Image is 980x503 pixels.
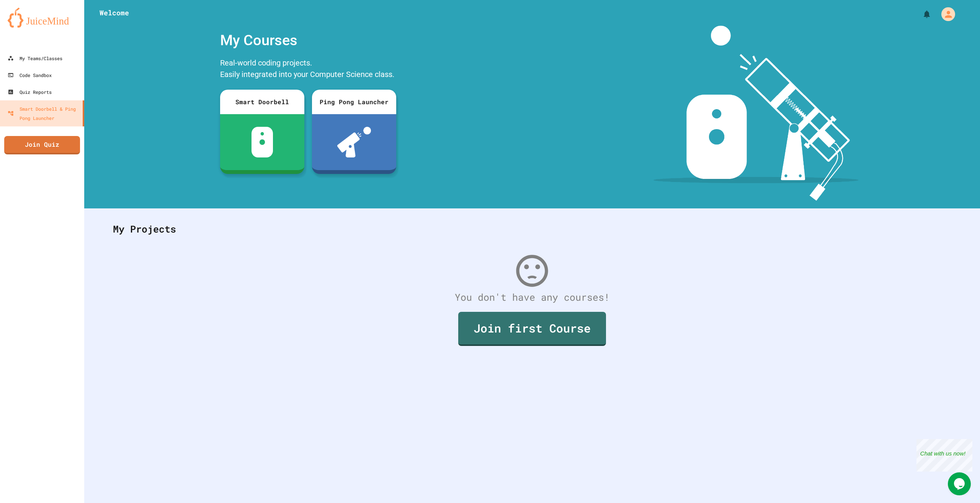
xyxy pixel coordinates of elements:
iframe: chat widget [916,439,972,472]
div: Quiz Reports [8,87,52,97]
div: My Account [933,5,957,23]
img: ppl-with-ball.png [337,127,371,157]
div: Code Sandbox [8,70,52,80]
img: logo-orange.svg [8,8,77,28]
a: Join Quiz [4,136,80,154]
div: My Notifications [908,8,933,21]
div: My Projects [105,214,959,244]
div: Smart Doorbell & Ping Pong Launcher [8,104,80,123]
div: My Courses [216,26,400,55]
img: sdb-white.svg [252,127,273,157]
img: banner-image-my-projects.png [653,26,859,201]
div: Real-world coding projects. Easily integrated into your Computer Science class. [216,55,400,84]
iframe: chat widget [948,472,972,495]
div: Smart Doorbell [220,90,304,114]
div: Ping Pong Launcher [312,90,396,114]
div: My Teams/Classes [8,54,62,63]
a: Join first Course [458,312,606,346]
div: You don't have any courses! [105,290,959,305]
